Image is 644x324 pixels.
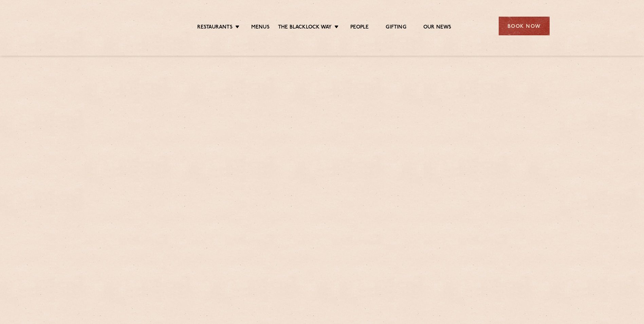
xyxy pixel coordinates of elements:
[95,6,153,46] img: svg%3E
[197,24,233,32] a: Restaurants
[499,17,550,35] div: Book Now
[251,24,270,32] a: Menus
[423,24,452,32] a: Our News
[386,24,406,32] a: Gifting
[350,24,369,32] a: People
[278,24,332,32] a: The Blacklock Way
